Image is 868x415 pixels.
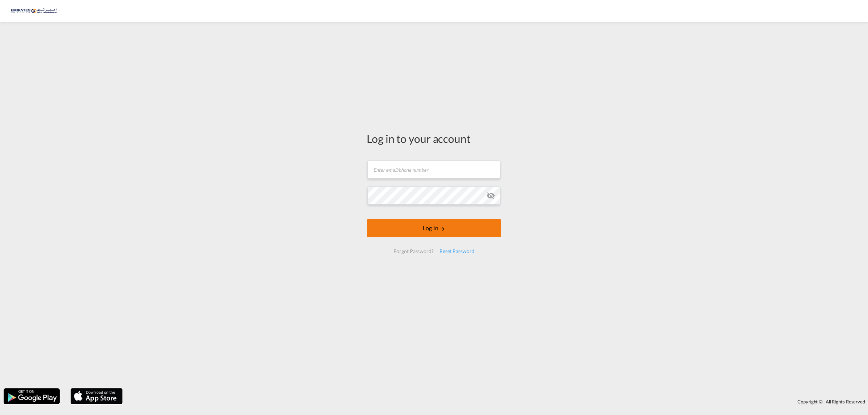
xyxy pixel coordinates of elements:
[367,161,500,179] input: Enter email/phone number
[126,395,868,408] div: Copyright © . All Rights Reserved
[11,3,60,19] img: c67187802a5a11ec94275b5db69a26e6.png
[391,245,436,258] div: Forgot Password?
[486,191,495,200] md-icon: icon-eye-off
[367,131,501,146] div: Log in to your account
[3,388,60,405] img: google.png
[437,245,477,258] div: Reset Password
[70,388,123,405] img: apple.png
[367,219,501,237] button: LOGIN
